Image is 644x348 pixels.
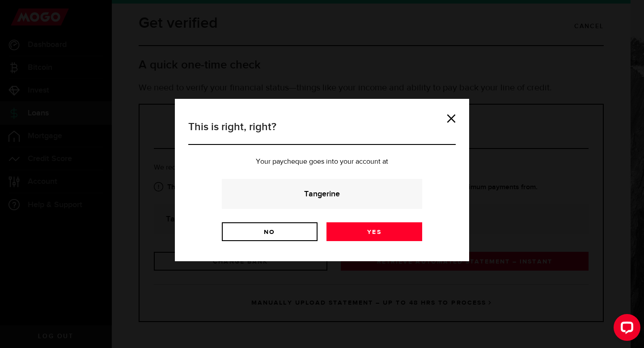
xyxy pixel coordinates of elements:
[188,158,456,166] p: Your paycheque goes into your account at
[222,222,318,241] a: No
[606,310,644,348] iframe: LiveChat chat widget
[234,188,410,200] strong: Tangerine
[188,119,456,145] h3: This is right, right?
[326,222,422,241] a: Yes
